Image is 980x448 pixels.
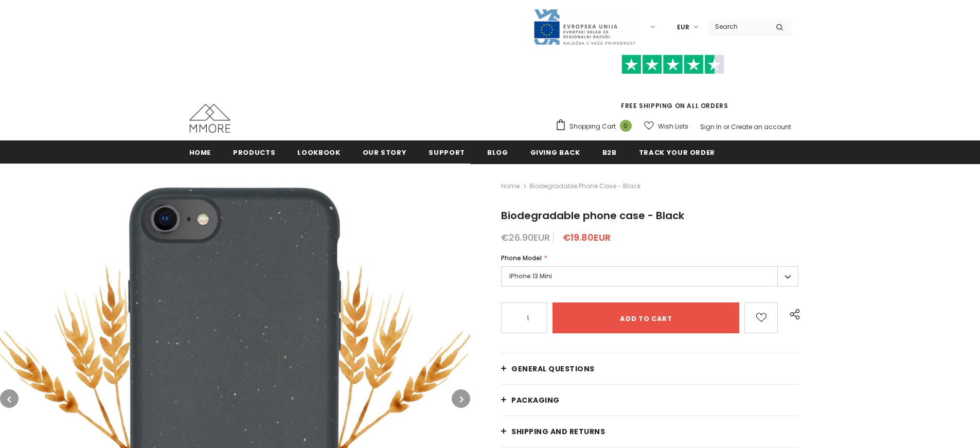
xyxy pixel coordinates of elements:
[723,122,729,131] span: or
[644,117,688,135] a: Wish Lists
[501,385,798,416] a: PACKAGING
[297,140,340,164] a: Lookbook
[555,59,791,110] span: FREE SHIPPING ON ALL ORDERS
[709,19,768,34] input: Search Site
[530,140,580,164] a: Giving back
[533,8,636,46] img: Javni Razpis
[487,140,508,164] a: Blog
[429,148,465,157] span: support
[501,353,798,384] a: General Questions
[602,148,617,157] span: B2B
[529,180,640,192] span: Biodegradable phone case - Black
[189,104,230,133] img: MMORE Cases
[533,22,636,31] a: Javni Razpis
[511,364,595,374] span: General Questions
[487,148,508,157] span: Blog
[233,140,275,164] a: Products
[639,140,715,164] a: Track your order
[602,140,617,164] a: B2B
[731,122,791,131] a: Create an account
[189,148,211,157] span: Home
[511,395,560,405] span: PACKAGING
[569,121,616,132] span: Shopping Cart
[429,140,465,164] a: support
[511,426,605,437] span: Shipping and returns
[189,140,211,164] a: Home
[501,231,550,244] span: €26.90EUR
[501,208,684,223] span: Biodegradable phone case - Black
[501,254,542,262] span: Phone Model
[677,22,689,32] span: EUR
[233,148,275,157] span: Products
[555,119,637,134] a: Shopping Cart 0
[501,180,520,192] a: Home
[501,266,798,286] label: iPhone 13 Mini
[563,231,611,244] span: €19.80EUR
[553,302,739,333] input: Add to cart
[555,74,791,101] iframe: Customer reviews powered by Trustpilot
[620,120,632,132] span: 0
[501,416,798,447] a: Shipping and returns
[700,122,722,131] a: Sign In
[363,148,407,157] span: Our Story
[363,140,407,164] a: Our Story
[530,148,580,157] span: Giving back
[297,148,340,157] span: Lookbook
[639,148,715,157] span: Track your order
[658,121,688,132] span: Wish Lists
[621,55,724,75] img: Trust Pilot Stars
